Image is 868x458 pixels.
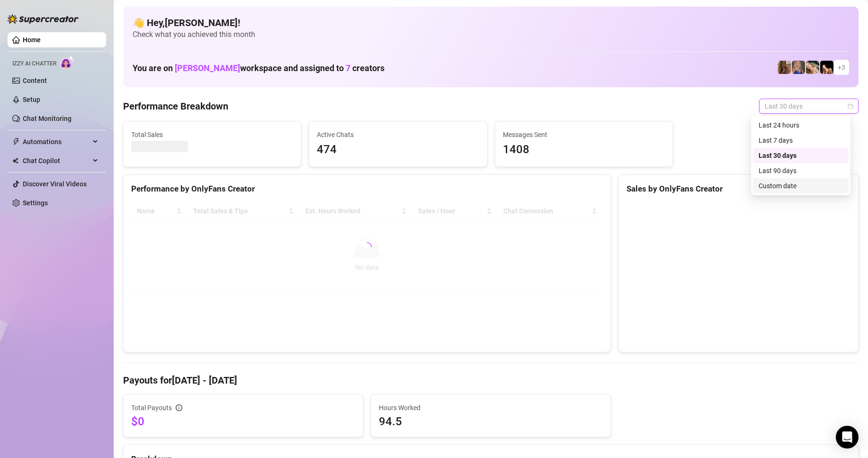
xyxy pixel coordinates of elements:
[123,100,228,113] h4: Performance Breakdown
[175,63,240,73] span: [PERSON_NAME]
[753,148,849,163] div: Last 30 days
[23,77,47,84] a: Content
[8,14,79,24] img: logo-BBDzfeDw.svg
[60,55,75,69] img: AI Chatter
[23,96,40,103] a: Setup
[759,150,843,161] div: Last 30 days
[23,115,72,122] a: Chat Monitoring
[503,129,665,140] span: Messages Sent
[317,141,479,159] span: 474
[848,103,853,109] span: calendar
[317,129,479,140] span: Active Chats
[131,183,603,195] div: Performance by OnlyFans Creator
[12,59,56,68] span: Izzy AI Chatter
[753,163,849,178] div: Last 90 days
[176,404,182,411] span: info-circle
[23,199,48,207] a: Settings
[626,183,850,195] div: Sales by OnlyFans Creator
[806,61,819,74] img: OnlyDanielle
[838,62,845,73] span: + 3
[12,157,18,164] img: Chat Copilot
[131,129,293,140] span: Total Sales
[12,138,20,146] span: thunderbolt
[753,133,849,148] div: Last 7 days
[765,99,853,113] span: Last 30 days
[820,61,833,74] img: Brittany️‍
[778,61,791,74] img: daniellerose
[23,134,90,149] span: Automations
[133,63,385,73] h1: You are on workspace and assigned to creators
[23,36,41,44] a: Home
[759,135,843,146] div: Last 7 days
[753,178,849,193] div: Custom date
[503,141,665,159] span: 1408
[346,63,350,73] span: 7
[759,165,843,176] div: Last 90 days
[131,403,172,413] span: Total Payouts
[23,153,90,168] span: Chat Copilot
[379,414,603,429] span: 94.5
[753,118,849,133] div: Last 24 hours
[836,426,859,449] div: Open Intercom Messenger
[23,180,87,188] a: Discover Viral Videos
[792,61,805,74] img: Ambie
[379,403,603,413] span: Hours Worked
[759,181,843,191] div: Custom date
[362,242,372,252] span: loading
[131,414,355,429] span: $0
[759,120,843,130] div: Last 24 hours
[133,29,849,40] span: Check what you achieved this month
[123,374,859,387] h4: Payouts for [DATE] - [DATE]
[133,16,849,29] h4: 👋 Hey, [PERSON_NAME] !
